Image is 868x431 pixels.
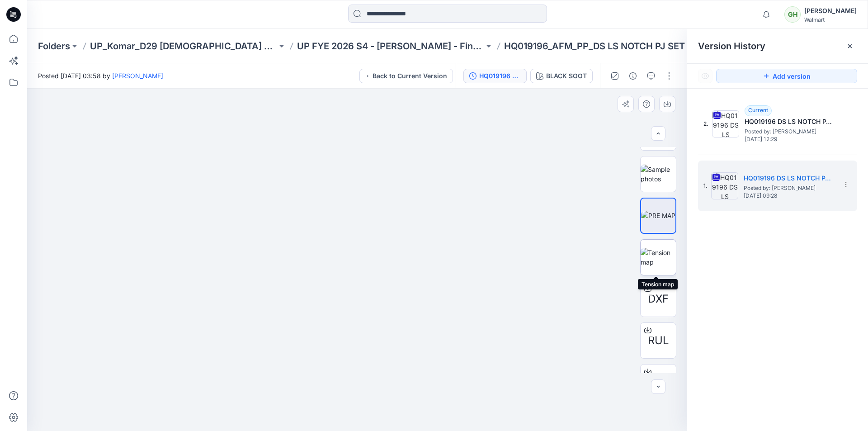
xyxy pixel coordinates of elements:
span: Posted by: Gayan Hettiarachchi [745,127,835,136]
button: Add version [716,69,857,83]
a: UP_Komar_D29 [DEMOGRAPHIC_DATA] Sleep [90,40,277,52]
img: Tension map [641,248,676,267]
span: Posted by: Gayan Hettiarachchi [744,184,834,193]
a: [PERSON_NAME] [112,72,163,80]
h5: HQ019196 DS LS NOTCH PJ SET_PLUS [744,173,834,184]
a: Folders [38,40,70,52]
div: Walmart [804,16,857,23]
span: [DATE] 12:29 [745,136,835,142]
button: Close [846,43,854,50]
div: [PERSON_NAME] [804,5,857,16]
button: Back to Current Version [359,69,453,83]
img: Sample photos [641,165,676,184]
img: PRE MAP [641,211,675,220]
button: BLACK SOOT [530,69,593,83]
button: Details [626,69,640,83]
span: DXF [648,291,669,307]
div: HQ019196 DS LS NOTCH PJ SET_PLUS [479,71,521,81]
span: Current [748,107,768,114]
span: 1. [703,182,708,190]
div: BLACK SOOT [546,71,587,81]
button: HQ019196 DS LS NOTCH PJ SET_PLUS [463,69,527,83]
img: HQ019196 DS LS NOTCH PJ SET_MISSY [712,110,739,137]
span: [DATE] 09:28 [744,193,834,199]
span: Posted [DATE] 03:58 by [38,71,163,81]
span: 2. [703,120,708,128]
div: GH [784,6,801,23]
p: HQ019196_AFM_PP_DS LS NOTCH PJ SET [504,40,685,52]
span: Version History [698,41,765,52]
a: UP FYE 2026 S4 - [PERSON_NAME] - Final Approval Board [297,40,484,52]
h5: HQ019196 DS LS NOTCH PJ SET_MISSY [745,116,835,127]
img: HQ019196 DS LS NOTCH PJ SET_PLUS [711,172,738,199]
button: Show Hidden Versions [698,69,712,83]
span: RUL [648,332,669,349]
